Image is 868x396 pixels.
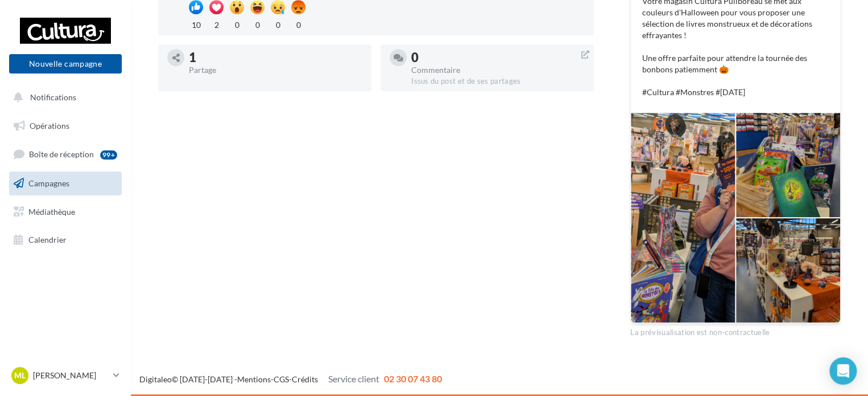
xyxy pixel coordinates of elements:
[7,85,119,109] button: Notifications
[189,66,362,74] div: Partage
[7,172,124,195] a: Campagnes
[33,370,109,381] p: [PERSON_NAME]
[411,51,585,64] div: 0
[9,365,122,386] a: ML [PERSON_NAME]
[291,17,305,31] div: 0
[271,17,285,31] div: 0
[28,206,75,216] span: Médiathèque
[189,51,362,64] div: 1
[30,121,69,130] span: Opérations
[7,228,124,252] a: Calendrier
[274,374,289,384] a: CGS
[139,374,442,384] span: © [DATE]-[DATE] - - -
[7,142,124,166] a: Boîte de réception99+
[189,17,203,31] div: 10
[230,17,244,31] div: 0
[9,54,122,74] button: Nouvelle campagne
[14,370,26,381] span: ML
[250,17,264,31] div: 0
[139,374,172,384] a: Digitaleo
[411,76,585,87] div: Issus du post et de ses partages
[829,357,857,385] div: Open Intercom Messenger
[29,149,94,159] span: Boîte de réception
[237,374,271,384] a: Mentions
[28,178,69,188] span: Campagnes
[630,323,841,338] div: La prévisualisation est non-contractuelle
[30,92,76,102] span: Notifications
[292,374,318,384] a: Crédits
[28,235,67,244] span: Calendrier
[328,373,379,384] span: Service client
[100,150,117,160] div: 99+
[7,114,124,138] a: Opérations
[209,17,224,31] div: 2
[384,373,442,384] span: 02 30 07 43 80
[411,66,585,74] div: Commentaire
[7,200,124,224] a: Médiathèque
